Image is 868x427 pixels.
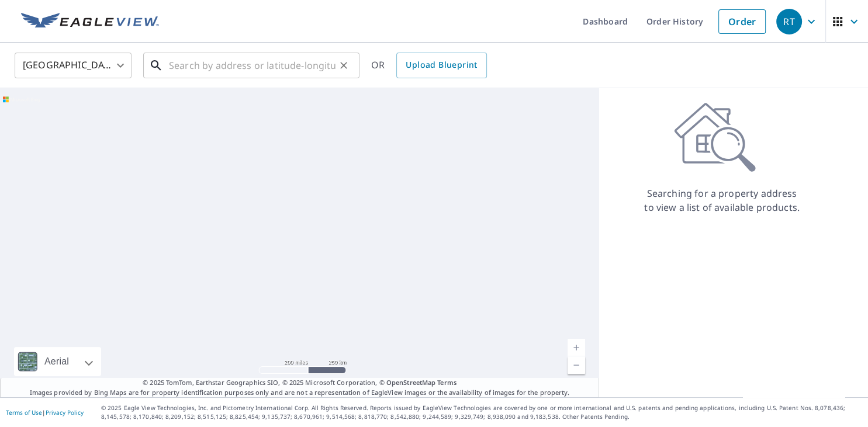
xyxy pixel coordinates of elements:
a: Current Level 5, Zoom Out [568,356,585,374]
div: Aerial [41,347,72,376]
p: Searching for a property address to view a list of available products. [644,186,800,214]
a: Terms of Use [6,408,42,416]
span: © 2025 TomTom, Earthstar Geographics SIO, © 2025 Microsoft Corporation, © [143,378,457,388]
a: Order [718,9,766,34]
img: EV Logo [21,13,159,30]
a: Current Level 5, Zoom In [568,339,585,356]
input: Search by address or latitude-longitude [169,49,336,82]
div: Aerial [14,347,101,376]
span: Upload Blueprint [406,58,477,72]
a: Terms [437,378,457,387]
a: Upload Blueprint [396,53,486,78]
button: Clear [336,57,352,74]
div: [GEOGRAPHIC_DATA] [15,49,132,82]
a: Privacy Policy [46,408,84,416]
p: © 2025 Eagle View Technologies, Inc. and Pictometry International Corp. All Rights Reserved. Repo... [101,404,862,421]
div: RT [776,9,802,34]
div: OR [371,53,487,78]
a: OpenStreetMap [386,378,435,387]
p: | [6,409,84,416]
